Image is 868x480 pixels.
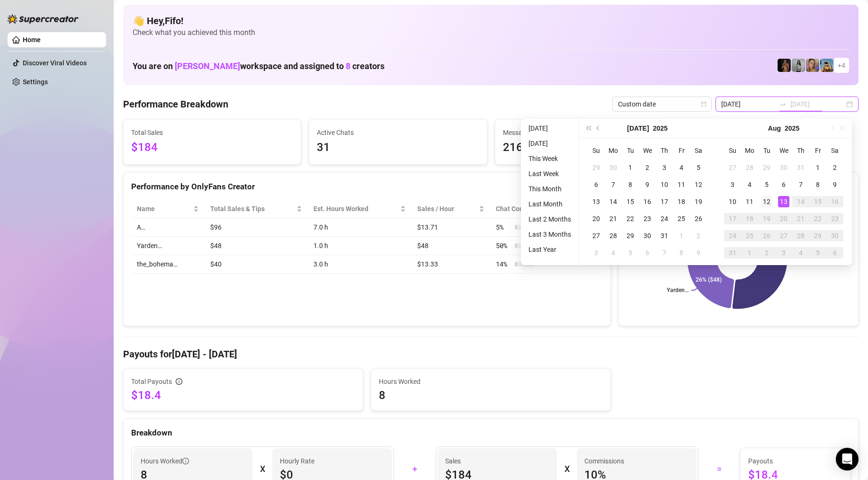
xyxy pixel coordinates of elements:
[656,193,673,210] td: 2025-07-17
[673,176,690,193] td: 2025-07-11
[591,162,602,173] div: 29
[591,230,602,241] div: 27
[379,388,603,403] span: 8
[724,193,741,210] td: 2025-08-10
[642,230,653,241] div: 30
[809,227,826,244] td: 2025-08-29
[591,247,602,258] div: 3
[642,179,653,190] div: 9
[826,176,843,193] td: 2025-08-09
[639,244,656,261] td: 2025-08-06
[778,59,791,72] img: the_bohema
[308,255,412,274] td: 3.0 h
[792,244,809,261] td: 2025-09-04
[605,142,622,159] th: Mo
[503,139,665,157] span: 216
[131,218,205,237] td: A…
[744,230,755,241] div: 25
[693,196,704,207] div: 19
[826,210,843,227] td: 2025-08-23
[659,247,670,258] div: 7
[673,193,690,210] td: 2025-07-18
[588,142,605,159] th: Su
[639,210,656,227] td: 2025-07-23
[775,227,792,244] td: 2025-08-27
[627,119,649,138] button: Choose a month
[133,27,849,38] span: Check what you achieved this month
[588,176,605,193] td: 2025-07-06
[812,230,823,241] div: 29
[133,61,385,71] h1: You are on workspace and assigned to creators
[790,99,844,109] input: End date
[778,247,789,258] div: 3
[673,159,690,176] td: 2025-07-04
[317,127,479,138] span: Active Chats
[182,458,189,464] span: info-circle
[724,176,741,193] td: 2025-08-03
[758,176,775,193] td: 2025-08-05
[761,230,772,241] div: 26
[826,244,843,261] td: 2025-09-06
[775,244,792,261] td: 2025-09-03
[676,230,687,241] div: 1
[260,462,265,477] div: X
[205,237,308,255] td: $48
[701,101,707,107] span: calendar
[792,227,809,244] td: 2025-08-28
[656,227,673,244] td: 2025-07-31
[123,347,859,361] h4: Payouts for [DATE] - [DATE]
[795,162,806,173] div: 31
[812,247,823,258] div: 5
[690,142,707,159] th: Sa
[727,162,738,173] div: 27
[673,244,690,261] td: 2025-08-08
[131,388,355,403] span: $18.4
[346,61,350,71] span: 8
[131,139,293,157] span: $184
[724,227,741,244] td: 2025-08-24
[564,462,569,477] div: X
[23,59,87,67] a: Discover Viral Videos
[758,142,775,159] th: Tu
[809,142,826,159] th: Fr
[829,196,841,207] div: 16
[525,229,575,240] li: Last 3 Months
[690,193,707,210] td: 2025-07-19
[775,193,792,210] td: 2025-08-13
[690,244,707,261] td: 2025-08-09
[775,142,792,159] th: We
[758,227,775,244] td: 2025-08-26
[23,36,41,44] a: Home
[625,162,636,173] div: 1
[608,213,619,224] div: 21
[806,59,819,72] img: Cherry
[412,218,490,237] td: $13.71
[622,142,639,159] th: Tu
[490,200,603,218] th: Chat Conversion
[659,213,670,224] div: 24
[727,247,738,258] div: 31
[141,456,189,466] span: Hours Worked
[775,176,792,193] td: 2025-08-06
[205,255,308,274] td: $40
[205,218,308,237] td: $96
[625,196,636,207] div: 15
[809,176,826,193] td: 2025-08-08
[744,247,755,258] div: 1
[826,142,843,159] th: Sa
[593,119,604,138] button: Previous month (PageUp)
[741,210,758,227] td: 2025-08-18
[758,244,775,261] td: 2025-09-02
[829,179,841,190] div: 9
[724,210,741,227] td: 2025-08-17
[308,237,412,255] td: 1.0 h
[741,227,758,244] td: 2025-08-25
[625,179,636,190] div: 8
[131,127,293,138] span: Total Sales
[317,139,479,157] span: 31
[625,247,636,258] div: 5
[659,162,670,173] div: 3
[588,244,605,261] td: 2025-08-03
[659,196,670,207] div: 17
[525,213,575,225] li: Last 2 Months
